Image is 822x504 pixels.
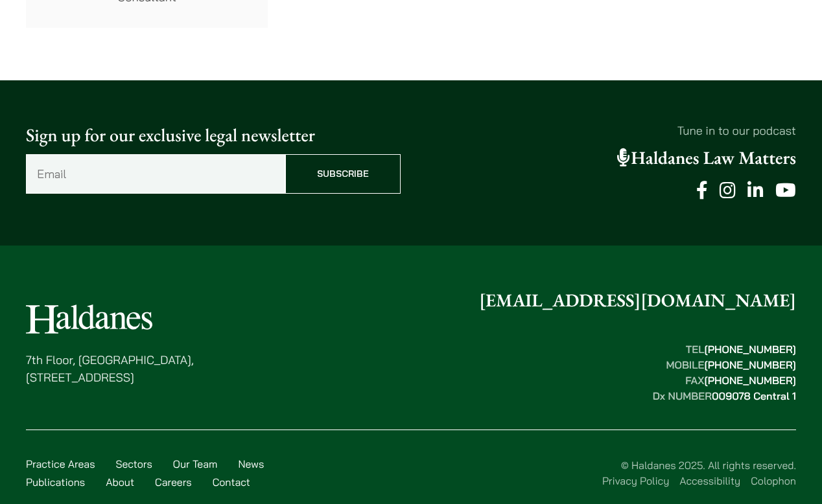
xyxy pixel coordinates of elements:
mark: [PHONE_NUMBER] [704,358,796,371]
a: Colophon [751,474,796,487]
a: Accessibility [679,474,740,487]
a: Contact [213,475,250,488]
a: Privacy Policy [602,474,669,487]
strong: TEL MOBILE FAX Dx NUMBER [653,343,796,402]
p: Tune in to our podcast [421,122,796,139]
a: [EMAIL_ADDRESS][DOMAIN_NAME] [479,289,796,312]
a: Practice Areas [26,457,95,470]
a: Haldanes Law Matters [617,146,796,170]
div: © Haldanes 2025. All rights reserved. [283,457,796,488]
a: Sectors [115,457,152,470]
a: Careers [155,475,192,488]
a: News [238,457,264,470]
mark: [PHONE_NUMBER] [704,374,796,387]
input: Email [26,154,285,194]
mark: [PHONE_NUMBER] [704,343,796,356]
img: Logo of Haldanes [26,304,152,334]
a: About [106,475,134,488]
mark: 009078 Central 1 [712,389,796,402]
a: Publications [26,475,85,488]
a: Our Team [173,457,218,470]
input: Subscribe [285,154,401,194]
p: Sign up for our exclusive legal newsletter [26,122,401,149]
p: 7th Floor, [GEOGRAPHIC_DATA], [STREET_ADDRESS] [26,351,194,386]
